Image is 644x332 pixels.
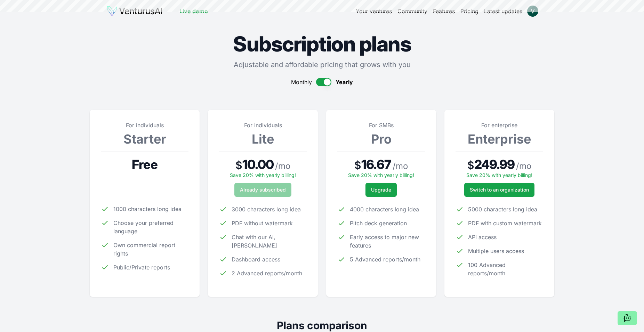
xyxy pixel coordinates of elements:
span: PDF without watermark [232,219,293,227]
p: For SMBs [337,121,425,129]
span: Save 20% with yearly billing! [466,172,532,178]
span: Save 20% with yearly billing! [230,172,296,178]
span: Chat with our AI, [PERSON_NAME] [232,233,307,250]
span: 249.99 [474,157,515,171]
h3: Pro [337,132,425,146]
span: Multiple users access [468,247,524,255]
span: Monthly [291,78,312,86]
span: Pitch deck generation [350,219,407,227]
span: Public/Private reports [113,263,170,272]
h3: Enterprise [456,132,543,146]
p: Adjustable and affordable pricing that grows with you [90,60,554,70]
span: $ [354,159,361,171]
span: 5000 characters long idea [468,205,537,213]
span: 100 Advanced reports/month [468,261,543,277]
span: / mo [275,161,290,172]
span: 1000 characters long idea [113,205,182,213]
h1: Subscription plans [90,33,554,54]
span: / mo [393,161,408,172]
span: Yearly [336,78,353,86]
span: Early access to major new features [350,233,425,250]
p: For enterprise [456,121,543,129]
span: Dashboard access [232,255,280,264]
h3: Starter [101,132,188,146]
span: $ [235,159,242,171]
span: API access [468,233,497,241]
h3: Lite [219,132,307,146]
span: 16.67 [361,157,391,171]
span: 10.00 [242,157,274,171]
span: PDF with custom watermark [468,219,542,227]
span: Free [132,157,157,171]
span: Choose your preferred language [113,219,188,235]
span: Save 20% with yearly billing! [348,172,414,178]
span: $ [467,159,474,171]
span: / mo [516,161,531,172]
h2: Plans comparison [90,319,554,332]
span: 2 Advanced reports/month [232,269,302,277]
span: 4000 characters long idea [350,205,419,213]
p: For individuals [101,121,188,129]
span: 5 Advanced reports/month [350,255,420,264]
p: For individuals [219,121,307,129]
span: Own commercial report rights [113,241,188,258]
a: Switch to an organization [464,183,534,197]
span: 3000 characters long idea [232,205,301,213]
button: Upgrade [365,183,397,197]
